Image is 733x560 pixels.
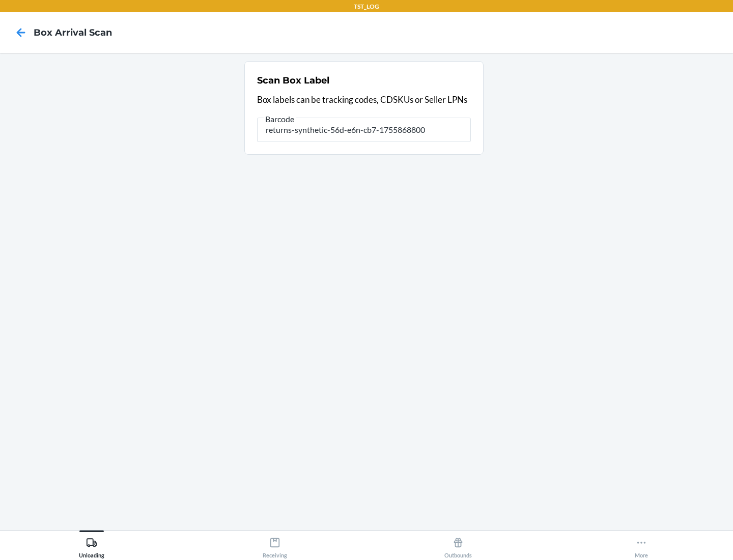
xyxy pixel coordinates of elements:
div: More [635,533,648,558]
div: Unloading [79,533,104,558]
p: TST_LOG [354,2,379,11]
button: Outbounds [366,530,550,558]
button: Receiving [183,530,366,558]
button: More [550,530,733,558]
input: Barcode [257,118,471,142]
p: Box labels can be tracking codes, CDSKUs or Seller LPNs [257,93,471,106]
h4: Box Arrival Scan [34,26,112,39]
div: Receiving [263,533,287,558]
h2: Scan Box Label [257,74,329,87]
span: Barcode [264,114,296,124]
div: Outbounds [444,533,472,558]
